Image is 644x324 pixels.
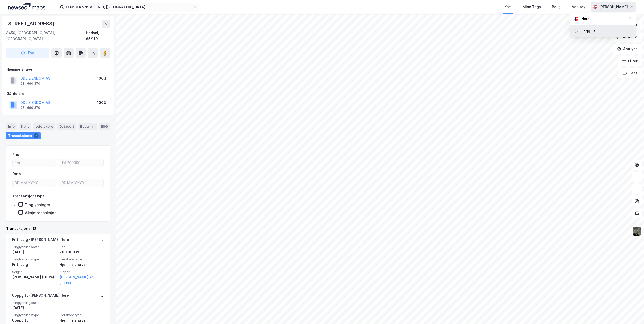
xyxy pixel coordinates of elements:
div: — [60,305,104,311]
div: 100% [97,75,107,82]
input: DD.MM.YYYY [13,179,57,187]
a: [PERSON_NAME] AS (100%) [60,274,104,286]
div: Datasett [57,123,76,130]
span: Eierskapstype [60,313,104,317]
button: Analyse [613,44,642,54]
span: Tinglysningsdato [12,301,57,305]
div: Hadsel, 65/119 [86,30,110,42]
div: Verktøy [572,4,585,10]
div: Uoppgitt - [PERSON_NAME] flere [12,292,69,301]
span: Tinglysningsdato [12,245,57,249]
span: Pris [60,301,104,305]
div: [DATE] [12,249,57,255]
div: 981 690 370 [20,82,40,86]
span: Selger [12,270,57,274]
div: Gårdeiere [6,91,110,97]
div: Uoppgitt [12,317,57,323]
img: 9k= [632,227,642,236]
button: Filter [618,56,642,66]
div: 981 690 370 [20,106,40,110]
input: Fra [13,159,57,167]
input: Til 700000 [59,159,103,167]
span: Kjøper [60,270,104,274]
div: [DATE] [12,305,57,311]
div: Transaksjoner [6,132,41,139]
div: Fritt salg [12,262,57,268]
div: ESG [99,123,110,130]
div: 100% [97,100,107,106]
div: Leietakere [33,123,55,130]
span: Eierskapstype [60,257,104,261]
div: Eiere [19,123,31,130]
div: Bygg [78,123,97,130]
div: [PERSON_NAME] (100%) [12,274,57,280]
iframe: Chat Widget [619,300,644,324]
div: 700 000 kr [60,249,104,255]
div: 2 [34,133,39,138]
div: 1 [90,124,95,129]
span: Tinglysningstype [12,257,57,261]
input: DD.MM.YYYY [59,179,103,187]
button: Tags [619,68,642,78]
div: Dato [12,171,21,177]
button: Tag [6,48,49,58]
div: Hjemmelshaver [60,317,104,323]
span: Pris [60,245,104,249]
div: Mine Tags [523,4,541,10]
span: Tinglysningstype [12,313,57,317]
div: Info [6,123,17,130]
div: Fritt salg - [PERSON_NAME] flere [12,237,69,245]
div: Norsk [581,16,592,22]
div: Tinglysninger [25,202,50,207]
div: Kart [504,4,512,10]
div: Aksjetransaksjon [25,210,57,215]
img: logo.a4113a55bc3d86da70a041830d287a7e.svg [8,3,45,11]
div: Hjemmelshaver [60,262,104,268]
div: Logg ut [581,28,595,34]
div: Pris [12,152,19,158]
div: Hjemmelshaver [6,66,110,72]
div: Transaksjonstype [12,193,45,199]
input: Søk på adresse, matrikkel, gårdeiere, leietakere eller personer [64,3,193,11]
div: [PERSON_NAME] [599,4,628,10]
div: Transaksjoner (2) [6,226,110,232]
div: 8450, [GEOGRAPHIC_DATA], [GEOGRAPHIC_DATA] [6,30,86,42]
div: [STREET_ADDRESS] [6,20,56,28]
div: Bolig [552,4,561,10]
